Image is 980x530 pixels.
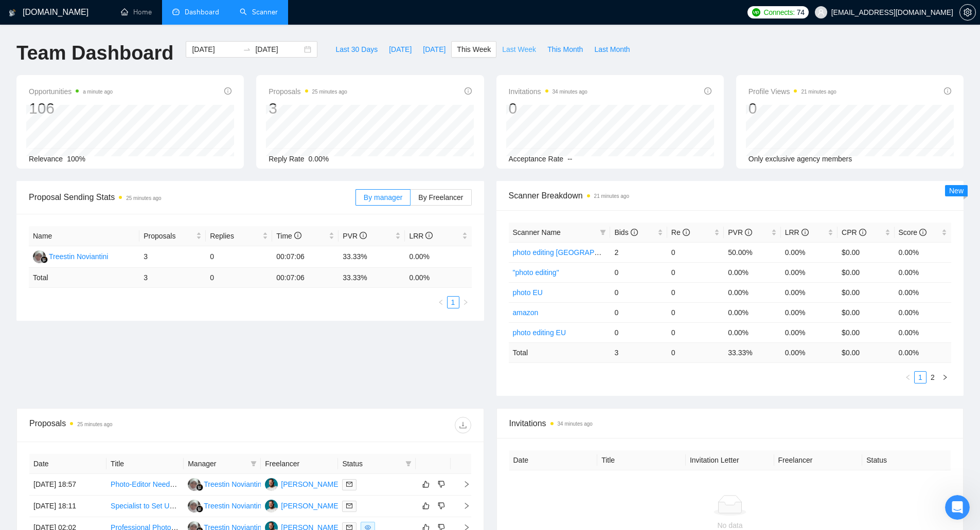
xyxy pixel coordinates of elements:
a: SN[PERSON_NAME] [265,501,340,509]
td: Total [509,342,611,362]
span: filter [248,456,259,471]
li: Previous Page [435,296,447,308]
span: PVR [343,232,367,240]
td: 0.00% [781,282,838,302]
img: gigradar-bm.png [196,505,203,513]
span: Relevance [29,155,63,163]
a: SN[PERSON_NAME] [265,480,340,488]
span: LRR [409,232,433,240]
a: TNTreestin Noviantini [188,501,263,509]
td: 0 [667,242,724,262]
span: info-circle [704,87,711,95]
button: Last Month [589,41,635,58]
a: setting [959,8,976,16]
span: info-circle [745,229,752,236]
img: SN [265,478,278,491]
time: 25 minutes ago [77,422,112,427]
span: Acceptance Rate [509,155,564,163]
img: TN [188,478,201,491]
span: setting [960,8,975,16]
span: to [243,45,251,53]
span: filter [251,461,257,467]
button: dislike [435,500,448,512]
li: Next Page [939,371,951,383]
time: 34 minutes ago [558,421,593,427]
time: 25 minutes ago [312,89,347,95]
button: right [939,371,951,383]
a: amazon [513,308,539,317]
span: Reply Rate [269,155,304,163]
span: CPR [842,228,866,236]
button: like [420,478,432,490]
button: [DATE] [383,41,417,58]
span: Proposals [269,85,347,98]
span: dislike [438,480,445,488]
img: TN [33,250,46,263]
th: Proposals [139,226,206,246]
a: homeHome [121,8,152,16]
td: 0 [667,282,724,302]
td: 0.00% [895,242,951,262]
a: Specialist to Set Up Referral / Affiliate Tracking Links [111,502,278,510]
span: filter [600,229,606,235]
time: 34 minutes ago [553,89,587,95]
td: $0.00 [838,242,894,262]
span: info-circle [224,87,231,95]
td: 0 [610,302,667,322]
time: 25 minutes ago [126,195,161,201]
div: Treestin Noviantini [49,251,108,262]
div: 3 [269,99,347,118]
td: 0.00 % [781,342,838,362]
td: 3 [139,268,206,288]
img: SN [265,500,278,513]
a: "photo editing" [513,268,559,277]
span: filter [405,461,412,467]
span: download [455,421,471,429]
div: Treestin Noviantini [204,479,263,490]
td: 3 [139,246,206,268]
span: Last 30 Days [335,44,378,55]
div: [PERSON_NAME] [281,479,340,490]
span: right [462,299,469,305]
span: Only exclusive agency members [749,155,852,163]
span: This Month [547,44,583,55]
td: 0.00% [724,302,780,322]
td: 3 [610,342,667,362]
td: 0.00 % [405,268,471,288]
td: 33.33 % [338,268,405,288]
td: $0.00 [838,282,894,302]
span: Re [671,228,690,236]
td: 0.00% [724,322,780,342]
span: dashboard [172,8,180,15]
div: 106 [29,99,113,118]
td: Total [29,268,139,288]
span: Score [899,228,926,236]
td: 0.00% [895,282,951,302]
h1: Team Dashboard [16,41,173,65]
td: Specialist to Set Up Referral / Affiliate Tracking Links [106,496,184,517]
div: Proposals [29,417,250,433]
span: right [455,502,470,509]
td: 0 [206,268,272,288]
td: 0.00% [781,322,838,342]
input: Start date [192,44,239,55]
td: 50.00% [724,242,780,262]
span: LRR [785,228,809,236]
button: like [420,500,432,512]
li: Next Page [459,296,472,308]
iframe: Intercom live chat [945,495,970,520]
button: download [455,417,471,433]
span: left [438,299,444,305]
td: [DATE] 18:11 [29,496,106,517]
span: info-circle [631,229,638,236]
td: 0 [610,282,667,302]
button: This Week [451,41,496,58]
span: Proposals [144,230,194,242]
li: 2 [926,371,939,383]
span: Manager [188,458,246,469]
div: [PERSON_NAME] [281,500,340,511]
td: 0.00% [724,262,780,282]
span: info-circle [465,87,472,95]
a: TNTreestin Noviantini [33,252,108,260]
button: [DATE] [417,41,451,58]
